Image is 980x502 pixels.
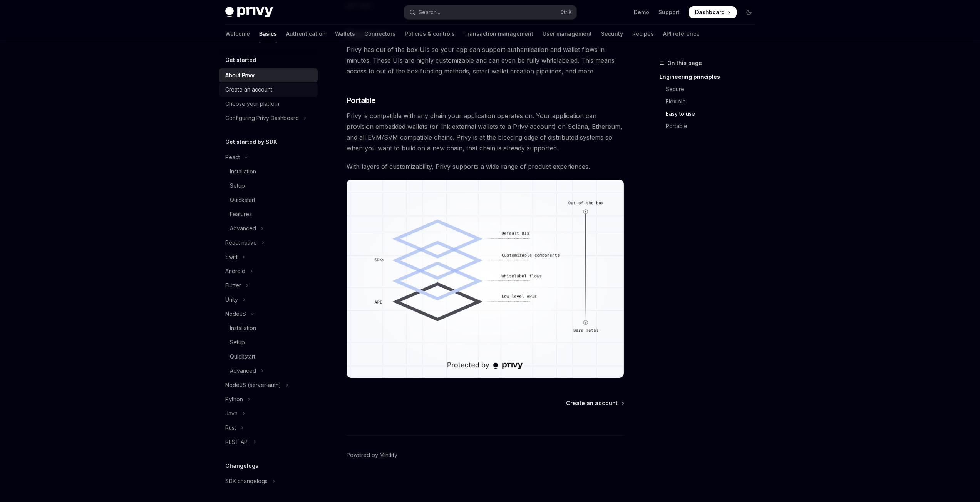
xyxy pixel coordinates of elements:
div: Quickstart [230,195,255,205]
div: Advanced [230,224,256,233]
div: Python [225,395,243,404]
button: Toggle NodeJS section [219,307,318,321]
div: About Privy [225,71,255,80]
div: Setup [230,338,245,347]
a: Easy to use [660,108,761,120]
a: Policies & controls [405,25,455,43]
span: On this page [667,58,702,68]
div: Swift [225,252,238,262]
div: Search... [419,8,440,17]
div: REST API [225,437,249,447]
a: Installation [219,321,318,335]
button: Toggle Unity section [219,293,318,307]
a: About Privy [219,68,318,82]
button: Toggle SDK changelogs section [219,474,318,488]
div: Configuring Privy Dashboard [225,113,299,123]
button: Toggle Java section [219,407,318,420]
div: Rust [225,423,236,432]
a: Basics [259,25,277,43]
button: Toggle React section [219,150,318,164]
div: Unity [225,295,238,304]
a: Installation [219,165,318,178]
span: Privy has out of the box UIs so your app can support authentication and wallet flows in minutes. ... [347,44,624,77]
h5: Get started by SDK [225,137,277,147]
a: Wallets [335,25,355,43]
button: Toggle Swift section [219,250,318,264]
a: API reference [663,25,700,43]
button: Toggle Configuring Privy Dashboard section [219,111,318,125]
a: Quickstart [219,350,318,364]
a: Choose your platform [219,97,318,111]
button: Toggle Advanced section [219,364,318,378]
a: Support [658,8,680,16]
a: Authentication [286,25,326,43]
img: images/Customization.png [347,180,624,378]
button: Toggle REST API section [219,435,318,449]
div: Advanced [230,366,256,375]
span: Portable [347,95,376,106]
a: Security [601,25,623,43]
a: Setup [219,179,318,193]
img: dark logo [225,7,273,18]
a: Portable [660,120,761,132]
div: NodeJS [225,309,246,319]
span: Ctrl K [560,9,572,15]
button: Toggle Android section [219,264,318,278]
span: Privy is compatible with any chain your application operates on. Your application can provision e... [347,110,624,153]
a: Secure [660,83,761,95]
div: React [225,153,240,162]
span: With layers of customizability, Privy supports a wide range of product experiences. [347,161,624,172]
div: Flutter [225,281,241,290]
a: Powered by Mintlify [347,451,397,459]
button: Toggle dark mode [743,6,755,18]
a: Flexible [660,95,761,108]
h5: Get started [225,55,256,65]
button: Toggle Flutter section [219,279,318,292]
a: Connectors [364,25,395,43]
div: Quickstart [230,352,255,361]
a: User management [543,25,592,43]
a: Setup [219,335,318,349]
button: Toggle React native section [219,236,318,250]
button: Toggle Advanced section [219,222,318,235]
div: Installation [230,167,256,176]
a: Demo [634,8,649,16]
a: Transaction management [464,25,533,43]
button: Toggle Rust section [219,421,318,435]
div: SDK changelogs [225,477,268,486]
div: Android [225,267,245,276]
a: Quickstart [219,193,318,207]
button: Toggle NodeJS (server-auth) section [219,378,318,392]
a: Engineering principles [660,71,761,83]
a: Welcome [225,25,250,43]
div: Java [225,409,238,418]
div: React native [225,238,257,247]
div: Installation [230,324,256,333]
div: NodeJS (server-auth) [225,380,281,390]
div: Choose your platform [225,99,281,108]
h5: Changelogs [225,461,258,470]
a: Features [219,207,318,221]
a: Create an account [566,399,623,407]
div: Features [230,210,252,219]
span: Dashboard [695,8,725,16]
div: Setup [230,181,245,190]
button: Toggle Python section [219,392,318,406]
a: Create an account [219,83,318,97]
div: Create an account [225,85,272,94]
a: Recipes [632,25,654,43]
span: Create an account [566,399,618,407]
button: Open search [404,5,576,19]
a: Dashboard [689,6,737,18]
